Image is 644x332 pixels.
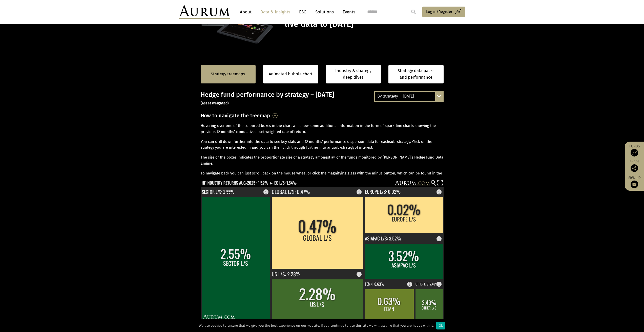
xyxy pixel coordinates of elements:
[426,9,452,15] span: Log in/Register
[201,139,444,151] p: You can drill down further into the data to see key stats and 12 months’ performance dispersion d...
[333,145,355,150] span: sub-strategy
[627,176,641,188] a: Sign up
[201,170,444,183] p: To navigate back you can just scroll back on the mouse wheel or click the magnifying glass with t...
[179,5,230,19] img: Aurum
[375,92,443,101] div: By strategy – [DATE]
[201,154,444,167] p: The size of the boxes indicates the proportionate size of a strategy amongst all of the funds mon...
[422,7,465,17] a: Log in/Register
[340,7,355,17] a: Events
[258,7,293,17] a: Data & Insights
[269,71,313,77] a: Animated bubble chart
[631,164,638,172] img: Share this post
[408,7,419,17] input: Submit
[237,7,254,17] a: About
[326,65,381,83] a: Industry & strategy deep dives
[201,91,444,106] h3: Hedge fund performance by strategy – [DATE]
[631,181,638,188] img: Sign up to our newsletter
[211,71,245,77] a: Strategy treemaps
[201,111,270,120] h3: How to navigate the treemap
[297,7,309,17] a: ESG
[627,160,641,172] div: Share
[201,123,444,176] div: Hovering over one of the coloured boxes in the chart will show some additional information in the...
[389,139,410,144] span: sub-strategy
[436,322,445,329] div: Ok
[201,101,229,105] small: (asset weighted)
[388,65,444,83] a: Strategy data packs and performance
[313,7,336,17] a: Solutions
[627,144,641,157] a: Funds
[631,149,638,157] img: Access Funds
